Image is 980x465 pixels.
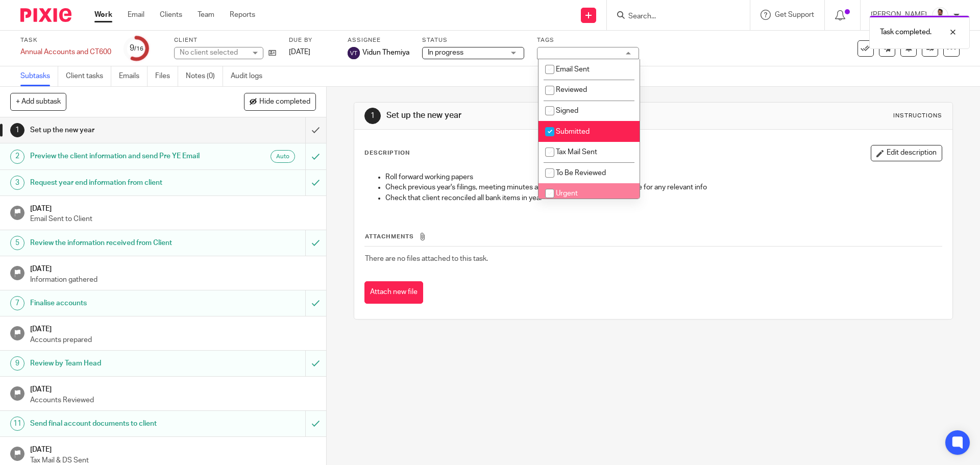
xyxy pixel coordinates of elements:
p: Accounts prepared [30,335,316,345]
button: + Add subtask [10,93,66,110]
a: Work [94,10,112,20]
div: Auto [271,150,295,163]
span: Tax Mail Sent [556,149,597,156]
a: Audit logs [231,66,270,86]
h1: Set up the new year [386,110,675,121]
a: Subtasks [20,66,58,86]
span: Submitted [556,128,590,135]
small: /16 [134,46,143,52]
p: Email Sent to Client [30,214,316,224]
label: Task [20,36,111,44]
h1: Review the information received from Client [30,235,207,251]
a: Team [198,10,214,20]
span: Signed [556,107,578,114]
label: Status [422,36,524,44]
div: Annual Accounts and CT600 [20,47,111,57]
h1: Finalise accounts [30,296,207,311]
h1: [DATE] [30,382,316,395]
h1: [DATE] [30,322,316,334]
label: Assignee [348,36,409,44]
a: Clients [160,10,182,20]
div: 2 [10,150,24,164]
div: 1 [364,108,381,124]
p: Accounts Reviewed [30,395,316,405]
a: Files [155,66,178,86]
img: Pixie [20,8,71,22]
h1: Review by Team Head [30,356,207,371]
h1: [DATE] [30,442,316,455]
label: Client [174,36,276,44]
div: 9 [130,42,143,54]
h1: Set up the new year [30,123,207,138]
p: Information gathered [30,275,316,285]
button: Attach new file [364,281,423,304]
span: Urgent [556,190,578,197]
h1: Request year end information from client [30,175,207,190]
h1: [DATE] [30,261,316,274]
h1: Preview the client information and send Pre YE Email [30,149,207,164]
div: 5 [10,236,24,250]
img: svg%3E [348,47,360,59]
a: Client tasks [66,66,111,86]
p: Roll forward working papers [385,172,941,182]
div: 9 [10,356,24,371]
span: Attachments [365,234,414,239]
img: _MG_2399_1.jpg [932,7,948,23]
a: Reports [230,10,255,20]
div: 1 [10,123,24,137]
span: There are no files attached to this task. [365,255,488,262]
div: No client selected [180,47,246,58]
div: 7 [10,296,24,310]
span: To Be Reviewed [556,169,606,177]
label: Due by [289,36,335,44]
button: Hide completed [244,93,316,110]
span: Hide completed [259,98,310,106]
a: Emails [119,66,148,86]
p: Check previous year's filings, meeting minutes and current year correspondence for any relevant info [385,182,941,192]
div: Instructions [893,112,942,120]
h1: [DATE] [30,201,316,214]
p: Description [364,149,410,157]
span: Vidun Themiya [362,47,409,58]
h1: Send final account documents to client [30,416,207,431]
div: 3 [10,176,24,190]
span: In progress [428,49,463,56]
span: Email Sent [556,66,590,73]
button: Edit description [871,145,942,161]
div: 11 [10,417,24,431]
p: Task completed. [880,27,932,37]
p: Check that client reconciled all bank items in year [385,193,941,203]
span: [DATE] [289,48,310,56]
a: Email [128,10,144,20]
a: Notes (0) [186,66,223,86]
span: Reviewed [556,86,587,93]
